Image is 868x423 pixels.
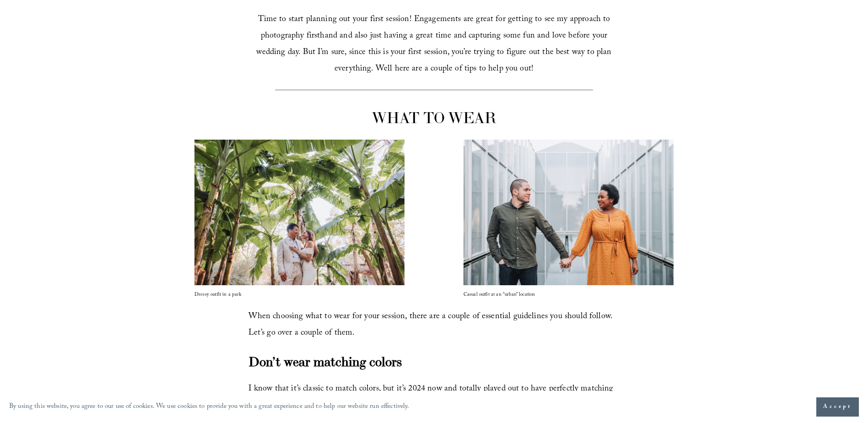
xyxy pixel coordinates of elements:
span: WHAT TO WEAR [372,108,496,127]
strong: Don’t wear matching colors [248,353,402,370]
span: When choosing what to wear for your session, there are a couple of essential guidelines you shoul... [248,310,615,341]
span: Dressy outfit in a park [194,291,242,299]
span: Casual outfit at an “urban” location [464,291,535,299]
span: Time to start planning out your first session! Engagements are great for getting to see my approa... [256,13,614,76]
button: Accept [816,397,859,417]
p: By using this website, you agree to our use of cookies. We use cookies to provide you with a grea... [9,401,410,414]
span: Accept [823,402,852,412]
